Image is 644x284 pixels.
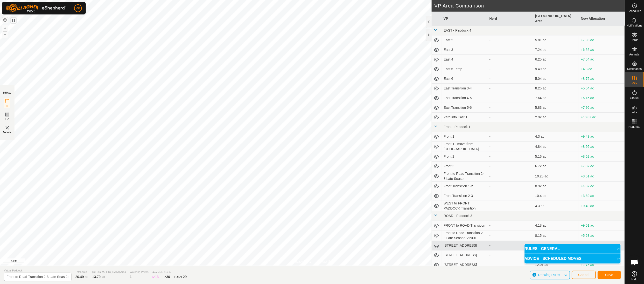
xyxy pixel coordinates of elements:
[76,6,80,11] span: PK
[6,4,66,13] img: Gallagher Logo
[434,3,625,9] h2: VP Area Comparison
[11,18,16,23] button: Map Layers
[442,55,488,64] td: East 4
[579,74,625,84] td: +8.75 ac
[538,273,560,277] span: Drawing Rules
[533,260,579,270] td: 12.01 ac
[442,45,488,55] td: East 3
[2,17,8,23] button: Reset Map
[533,182,579,191] td: 8.92 ac
[533,221,579,230] td: 4.18 ac
[489,253,531,258] div: -
[166,275,170,279] span: 30
[579,93,625,103] td: +6.15 ac
[444,125,470,129] span: Front - Paddock 1
[579,171,625,182] td: +3.51 ac
[75,275,88,279] span: 20.49 ac
[627,68,642,70] span: Neckbands
[627,255,642,270] div: Open chat
[630,39,638,41] span: Herds
[533,191,579,201] td: 10.4 ac
[442,113,488,122] td: Yard into East 1
[631,111,637,114] span: Infra
[579,221,625,230] td: +9.61 ac
[627,24,642,27] span: Notifications
[579,241,625,250] td: +2.99 ac
[442,132,488,142] td: Front 1
[293,259,311,264] a: Privacy Policy
[92,270,126,274] span: [GEOGRAPHIC_DATA] Area
[489,144,531,149] div: -
[183,275,187,279] span: 29
[444,28,471,32] span: EAST - Paddock 4
[579,113,625,122] td: +10.87 ac
[4,125,10,131] img: VP
[442,162,488,171] td: Front 3
[130,275,132,279] span: 1
[442,230,488,241] td: Front to Road Transition 2-3 Late Season-VP001
[442,182,488,191] td: Front Transition 1-2
[489,115,531,120] div: -
[489,134,531,139] div: -
[4,269,71,273] span: Virtual Paddock
[579,84,625,93] td: +5.54 ac
[533,55,579,64] td: 6.25 ac
[579,12,625,26] th: New Allocation
[489,243,531,248] div: -
[489,174,531,179] div: -
[6,104,9,108] span: IZ
[628,10,641,13] span: Schedules
[533,171,579,182] td: 10.28 ac
[442,64,488,74] td: East 5 Temp
[605,273,613,277] span: Save
[442,142,488,152] td: Front 1 - move from [GEOGRAPHIC_DATA]
[442,201,488,211] td: WEST to FRONT PADDOCK Transition
[3,91,11,95] div: DRAW
[489,67,531,72] div: -
[533,35,579,45] td: 5.81 ac
[487,12,533,26] th: Herd
[489,105,531,110] div: -
[579,64,625,74] td: +4.3 ac
[572,271,596,279] button: Cancel
[579,45,625,55] td: +6.55 ac
[525,247,560,251] span: RULES - GENERAL
[489,76,531,81] div: -
[579,260,625,270] td: +1.78 ac
[152,274,159,279] div: IZ
[579,35,625,45] td: +7.98 ac
[533,162,579,171] td: 6.72 ac
[2,32,8,37] button: –
[579,152,625,162] td: +8.62 ac
[489,38,531,43] div: -
[579,182,625,191] td: +4.87 ac
[489,203,531,209] div: -
[442,171,488,182] td: Front to Road Transition 2-3 Late Season
[533,152,579,162] td: 5.16 ac
[630,96,638,99] span: Status
[162,274,170,279] div: EZ
[442,221,488,230] td: FRONT to ROAD Transition
[442,191,488,201] td: Front Transition 2-3
[578,273,589,277] span: Cancel
[533,93,579,103] td: 7.64 ac
[629,125,640,128] span: Heatmap
[489,164,531,169] div: -
[533,64,579,74] td: 9.49 ac
[579,55,625,64] td: +7.54 ac
[579,230,625,241] td: +5.63 ac
[533,201,579,211] td: 4.3 ac
[533,74,579,84] td: 5.04 ac
[579,103,625,113] td: +7.96 ac
[6,117,9,121] span: EZ
[632,82,637,85] span: VPs
[533,84,579,93] td: 8.25 ac
[489,154,531,159] div: -
[533,12,579,26] th: [GEOGRAPHIC_DATA] Area
[442,84,488,93] td: East Transition 3-4
[442,103,488,113] td: East Transition 5-6
[489,57,531,62] div: -
[489,86,531,91] div: -
[317,259,331,264] a: Contact Us
[442,260,488,270] td: [STREET_ADDRESS]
